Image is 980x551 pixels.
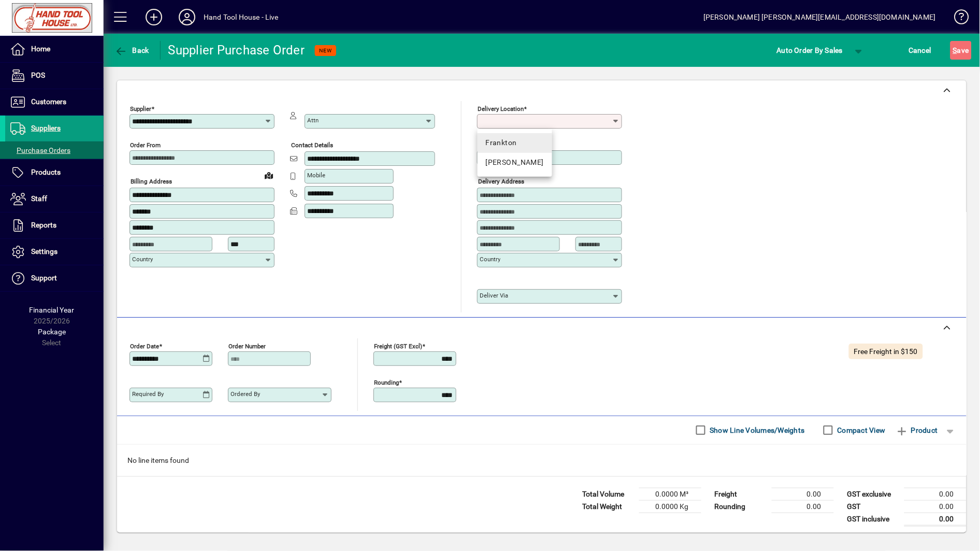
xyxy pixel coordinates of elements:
td: Rounding [710,500,772,513]
mat-label: Order date [130,342,159,349]
td: GST [842,500,904,513]
a: Staff [5,186,104,212]
mat-option: Frankton [478,133,553,153]
span: Cancel [909,42,932,59]
button: Back [112,41,152,60]
td: Freight [710,488,772,500]
mat-label: Rounding [374,378,399,386]
td: Total Weight [577,500,639,513]
span: Back [114,46,149,54]
span: Purchase Orders [10,146,70,154]
span: S [953,46,957,54]
td: Total Volume [577,488,639,500]
div: [PERSON_NAME] [486,157,544,168]
td: 0.0000 M³ [639,488,701,500]
a: View on map [261,167,277,183]
button: Add [137,8,170,26]
button: Save [950,41,972,60]
mat-label: Required by [132,390,164,398]
div: No line items found [117,445,967,476]
span: Product [896,422,938,439]
mat-option: Te Rapa [478,153,553,173]
a: Home [5,36,104,62]
td: 0.00 [772,500,834,513]
span: Auto Order By Sales [777,42,843,59]
div: Hand Tool House - Live [204,9,279,25]
a: Settings [5,239,104,265]
span: Free Freight in $150 [854,347,918,356]
mat-label: Country [480,256,500,263]
mat-label: Freight (GST excl) [374,342,422,349]
button: Product [891,421,943,440]
mat-label: Order number [228,342,266,349]
label: Compact View [835,425,886,435]
td: 0.00 [904,513,967,526]
span: Support [31,274,57,282]
a: Support [5,265,104,291]
td: 0.00 [904,488,967,500]
td: 0.0000 Kg [639,500,701,513]
button: Profile [170,8,204,26]
a: Reports [5,213,104,238]
mat-label: Supplier [130,105,151,112]
a: Products [5,160,104,186]
span: Suppliers [31,124,61,132]
button: Cancel [906,41,934,60]
span: Staff [31,194,47,203]
span: Financial Year [30,306,75,314]
mat-label: Ordered by [230,390,260,398]
a: Knowledge Base [946,2,967,36]
mat-label: Deliver via [480,292,508,299]
span: POS [31,71,45,79]
a: Purchase Orders [5,142,104,159]
td: 0.00 [772,488,834,500]
a: POS [5,63,104,89]
div: [PERSON_NAME] [PERSON_NAME][EMAIL_ADDRESS][DOMAIN_NAME] [703,9,936,25]
span: Home [31,45,50,53]
span: Products [31,168,61,176]
div: Frankton [486,137,544,148]
app-page-header-button: Back [104,41,161,60]
mat-label: Attn [307,117,319,124]
a: Customers [5,89,104,115]
span: Customers [31,97,66,106]
button: Auto Order By Sales [772,41,848,60]
span: NEW [319,47,332,54]
td: GST exclusive [842,488,904,500]
span: Settings [31,247,57,256]
mat-label: Delivery Location [478,105,524,112]
mat-label: Order from [130,142,161,149]
mat-label: Country [132,256,153,263]
span: Package [38,328,66,336]
span: ave [953,42,969,59]
label: Show Line Volumes/Weights [708,425,805,435]
td: 0.00 [904,500,967,513]
div: Supplier Purchase Order [168,42,305,59]
td: GST inclusive [842,513,904,526]
span: Reports [31,221,56,229]
mat-label: Mobile [307,172,325,179]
